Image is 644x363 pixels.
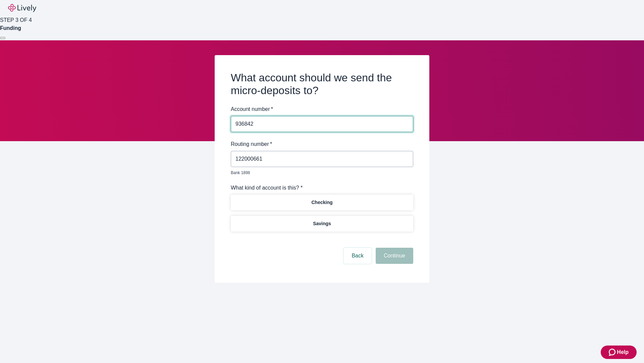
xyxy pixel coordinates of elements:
span: Help [617,348,629,356]
p: Bank 1898 [231,170,409,176]
svg: Zendesk support icon [609,348,617,356]
p: Savings [313,220,331,227]
label: Account number [231,105,273,113]
label: Routing number [231,140,272,148]
p: Checking [311,199,332,206]
button: Back [343,248,372,264]
label: What kind of account is this? * [231,184,303,192]
button: Checking [231,195,413,210]
button: Savings [231,216,413,232]
h2: What account should we send the micro-deposits to? [231,71,413,97]
button: Zendesk support iconHelp [601,346,637,359]
img: Lively [8,4,36,12]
